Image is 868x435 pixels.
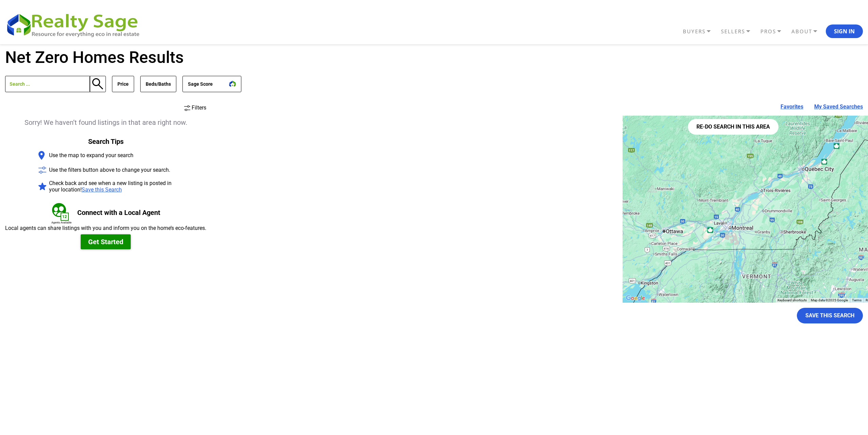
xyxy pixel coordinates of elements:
[781,104,803,110] a: Favorites
[852,298,862,302] a: Terms (opens in new tab)
[811,298,848,302] span: Map data ©2025 Google
[51,203,72,225] img: connect local agent
[5,118,206,127] p: Sorry! We haven’t found listings in that area right now.
[182,76,241,92] button: Sage Score
[184,104,206,111] a: Filters
[112,76,134,92] button: Price
[192,104,206,111] span: Filters
[49,180,174,193] span: Check back and see when a new listing is posted in your location!
[790,26,826,37] a: ABOUT
[5,76,90,92] input: Search ...
[719,26,759,37] a: SELLERS
[5,48,863,67] h2: Net Zero Homes Results
[5,11,146,38] img: REALTY SAGE
[688,119,778,135] button: Re-do search in this area
[77,208,160,217] h3: Connect with a Local Agent
[777,298,807,303] button: Keyboard shortcuts
[759,26,790,37] a: PROS
[681,26,719,37] a: BUYERS
[797,308,863,323] button: Save This Search
[5,225,206,231] div: Local agents can share listings with you and inform you on the home’s eco-features.
[814,104,863,110] a: My Saved Searches
[82,186,122,193] a: Save this Search
[81,239,131,246] a: Get Started
[49,165,170,175] span: Use the filters button above to change your search.
[624,294,647,303] img: Google
[140,76,176,92] button: Beds/Baths
[38,134,174,146] h3: Search Tips
[81,234,131,249] button: Get Started
[826,24,863,38] button: Sign In
[624,294,647,303] a: Open this area in Google Maps (opens a new window)
[49,151,133,160] span: Use the map to expand your search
